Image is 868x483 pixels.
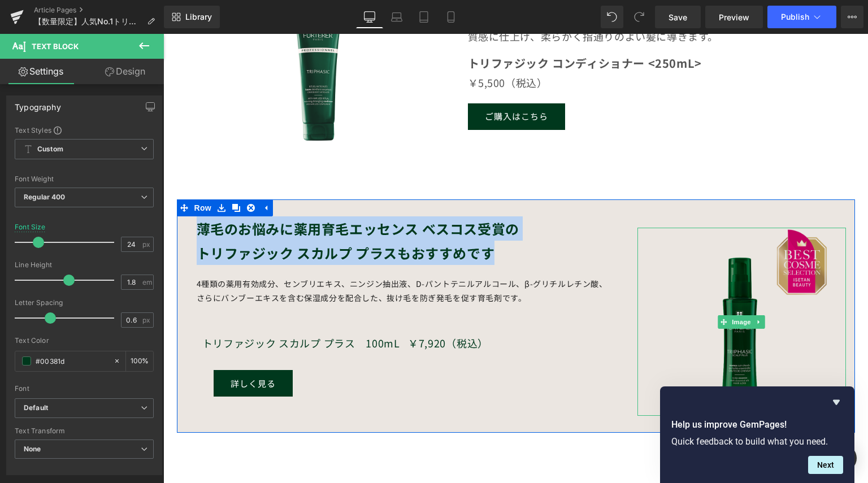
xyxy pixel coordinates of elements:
button: Next question [808,456,843,474]
strong: トリファジック コンディショナー <250mL> [305,21,539,37]
a: Desktop [356,6,383,28]
div: Text Transform [15,427,154,435]
strong: 薄毛のお悩みに薬用育毛エッセンス ベスコス受賞の [33,185,356,204]
a: Expand / Collapse [590,281,602,295]
b: None [24,445,41,453]
b: Custom [37,145,63,154]
a: ご購入はこちら [305,69,402,96]
a: 詳しく見る [50,336,129,363]
div: Typography [15,96,61,112]
span: Publish [781,12,809,21]
p: ￥5,500（税込） [305,40,683,58]
div: Text Styles [15,125,154,134]
span: Library [185,12,212,22]
a: Design [84,59,166,84]
a: Preview [705,6,763,28]
button: Redo [628,6,650,28]
span: 【数量限定】人気No.1トリファジックシリーズの＜ビッグボトル＞再登場！ [34,17,142,26]
a: Tablet [410,6,437,28]
button: Undo [601,6,623,28]
div: % [126,351,153,371]
div: Font Size [15,223,46,231]
a: Remove Row [80,166,95,182]
span: Save [669,11,687,23]
a: Clone Row [66,166,80,182]
a: New Library [164,6,220,28]
i: Default [24,403,48,413]
span: Row [28,166,51,182]
a: Laptop [383,6,410,28]
strong: トリファジック スカルプ プラスもおすすめです [33,209,332,229]
button: More [841,6,863,28]
span: em [142,279,152,286]
div: Font Weight [15,175,154,183]
p: 4種類の薬用有効成分、センブリエキス、ニンジン抽出液、D-パントテニルアルコール、β-グリチルレチン酸、さらにバンブーエキスを含む保湿成分を配合した、抜け毛を防ぎ発毛を促す育毛剤です。 [33,243,446,271]
div: Line Height [15,261,154,269]
span: px [142,241,152,248]
div: Font [15,385,154,393]
input: Color [36,355,108,367]
button: Hide survey [830,395,843,409]
b: Regular 400 [24,193,66,201]
p: トリファジック スカルプ プラス 100mL ￥7,920（税込） [39,297,457,322]
a: Save row [51,166,66,182]
a: Mobile [437,6,465,28]
a: Expand / Collapse [95,166,110,182]
button: Publish [767,6,836,28]
span: Image [567,281,591,295]
span: Preview [719,11,749,23]
div: Text Color [15,337,154,345]
p: Quick feedback to build what you need. [671,436,843,447]
h2: Help us improve GemPages! [671,418,843,432]
span: Text Block [32,42,79,51]
span: px [142,316,152,324]
div: Letter Spacing [15,299,154,307]
a: Article Pages [34,6,164,15]
div: Help us improve GemPages! [671,395,843,474]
